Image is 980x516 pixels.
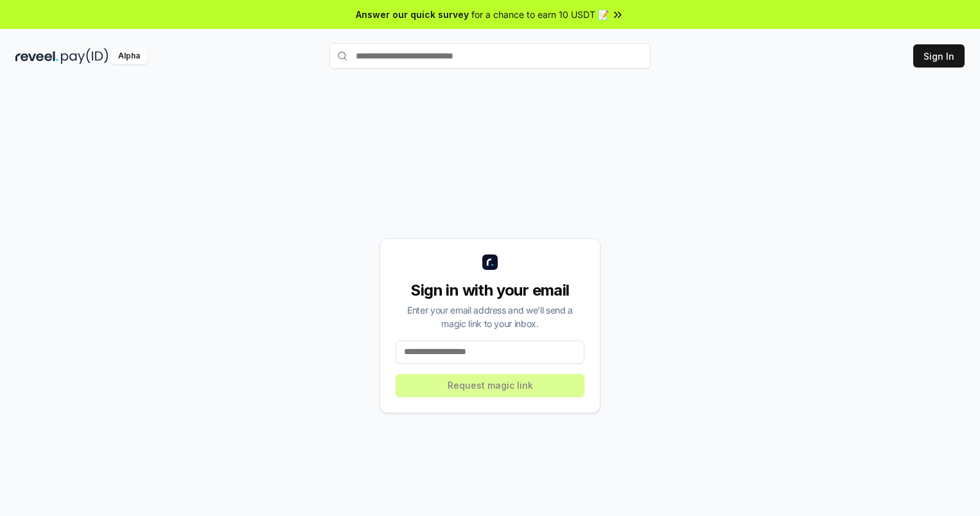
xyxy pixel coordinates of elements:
div: Enter your email address and we’ll send a magic link to your inbox. [396,303,584,330]
div: Sign in with your email [396,280,584,301]
img: logo_small [482,254,498,270]
span: Answer our quick survey [356,8,469,21]
button: Sign In [913,44,965,67]
img: pay_id [61,48,109,64]
div: Alpha [111,48,147,64]
img: reveel_dark [15,48,58,64]
span: for a chance to earn 10 USDT 📝 [471,8,609,21]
